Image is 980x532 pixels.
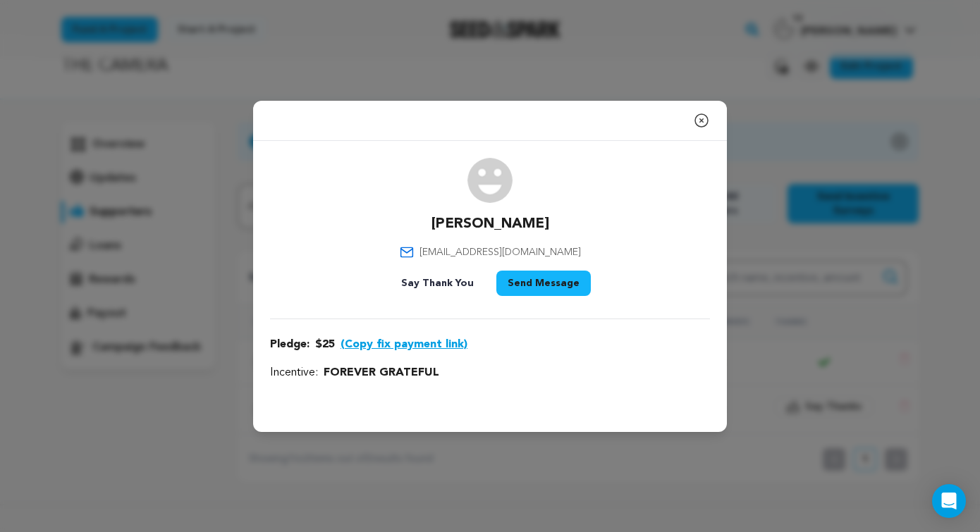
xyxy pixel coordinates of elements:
button: Say Thank You [390,271,485,296]
p: [PERSON_NAME] [431,214,549,234]
span: [EMAIL_ADDRESS][DOMAIN_NAME] [419,245,581,259]
span: FOREVER GRATEFUL [324,364,439,381]
span: Pledge: [270,336,310,353]
button: Send Message [496,271,591,296]
span: $25 [315,336,335,353]
span: Incentive: [270,364,318,381]
div: Open Intercom Messenger [932,484,966,518]
button: (Copy fix payment link) [341,336,467,353]
img: user.png [467,158,513,203]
